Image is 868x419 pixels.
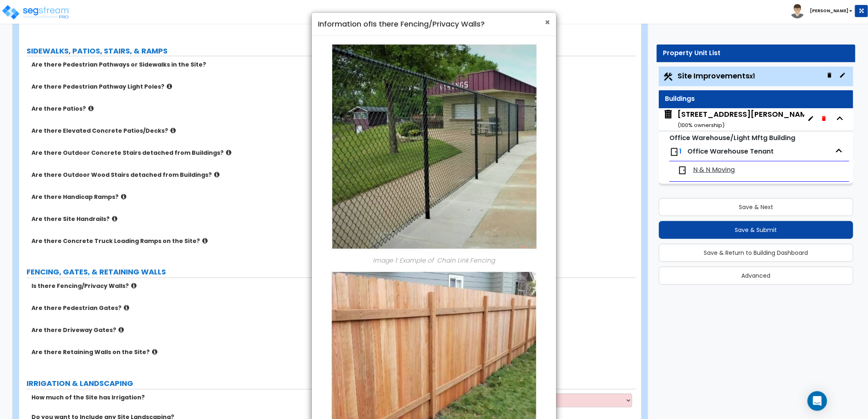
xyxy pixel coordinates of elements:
[373,256,495,265] i: Image 1: Example of Chain Link Fencing
[318,19,550,29] h4: Information of Is there Fencing/Privacy Walls?
[545,18,550,27] button: Close
[330,42,539,251] img: 23.JPG
[808,391,827,411] div: Open Intercom Messenger
[545,16,550,28] span: ×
